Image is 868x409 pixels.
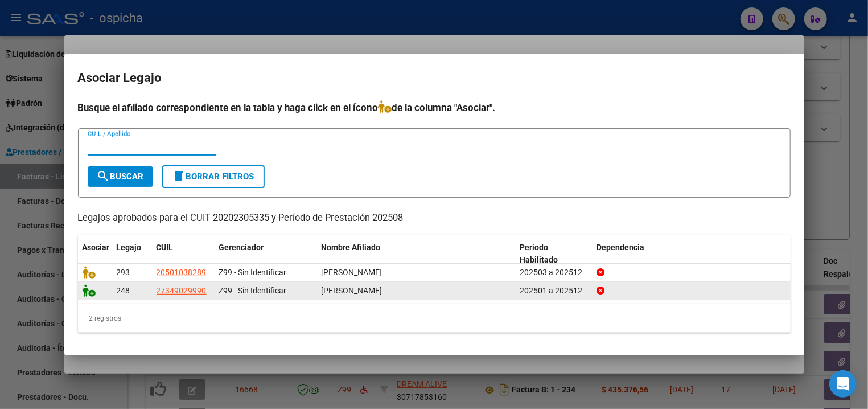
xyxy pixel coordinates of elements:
[215,235,317,273] datatable-header-cell: Gerenciador
[157,268,207,277] span: 20501038289
[520,266,587,279] div: 202503 a 202512
[117,268,130,277] span: 293
[162,165,265,188] button: Borrar Filtros
[317,235,516,273] datatable-header-cell: Nombre Afiliado
[322,243,381,252] span: Nombre Afiliado
[157,286,207,295] span: 27349029990
[97,171,144,182] span: Buscar
[117,286,130,295] span: 248
[172,171,254,182] span: Borrar Filtros
[219,243,264,252] span: Gerenciador
[97,169,110,183] mat-icon: search
[83,243,110,252] span: Asociar
[78,304,791,333] div: 2 registros
[172,169,186,183] mat-icon: delete
[219,268,287,277] span: Z99 - Sin Identificar
[157,243,174,252] span: CUIL
[322,286,382,295] span: GUINTER NANCY ROSALIA
[592,235,791,273] datatable-header-cell: Dependencia
[78,235,112,273] datatable-header-cell: Asociar
[78,100,791,115] h4: Busque el afiliado correspondiente en la tabla y haga click en el ícono de la columna "Asociar".
[78,211,791,226] p: Legajos aprobados para el CUIT 20202305335 y Período de Prestación 202508
[219,286,287,295] span: Z99 - Sin Identificar
[515,235,592,273] datatable-header-cell: Periodo Habilitado
[88,166,153,187] button: Buscar
[597,243,644,252] span: Dependencia
[78,67,791,89] h2: Asociar Legajo
[829,370,857,398] div: Open Intercom Messenger
[520,284,587,297] div: 202501 a 202512
[322,268,382,277] span: PEREZ NAHUEL IGNACIO
[152,235,215,273] datatable-header-cell: CUIL
[112,235,152,273] datatable-header-cell: Legajo
[117,243,142,252] span: Legajo
[520,243,558,265] span: Periodo Habilitado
